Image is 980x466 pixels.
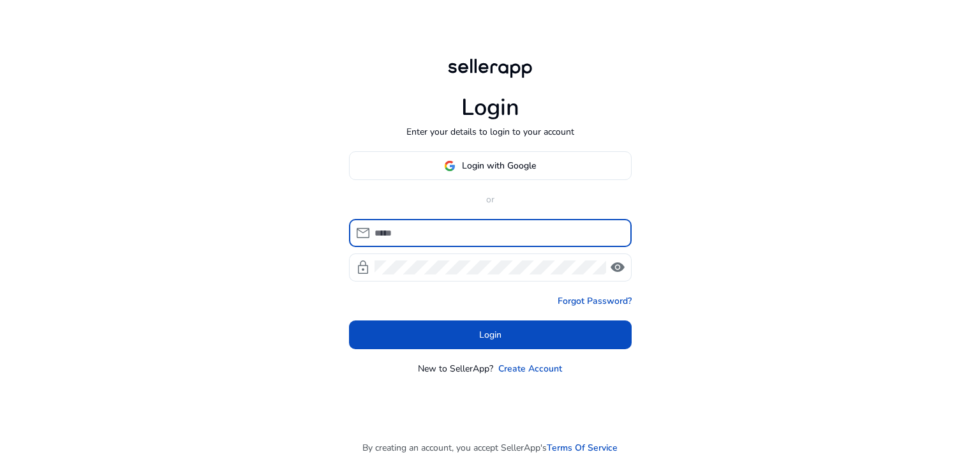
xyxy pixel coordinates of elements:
[349,320,632,349] button: Login
[547,441,618,455] a: Terms Of Service
[558,294,632,308] a: Forgot Password?
[355,260,371,275] span: lock
[610,260,625,275] span: visibility
[355,225,371,241] span: mail
[418,362,493,375] p: New to SellerApp?
[461,94,519,121] h1: Login
[479,328,501,342] span: Login
[462,159,536,172] span: Login with Google
[349,193,632,206] p: or
[444,160,456,172] img: google-logo.svg
[498,362,562,375] a: Create Account
[349,151,632,180] button: Login with Google
[406,125,574,139] p: Enter your details to login to your account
